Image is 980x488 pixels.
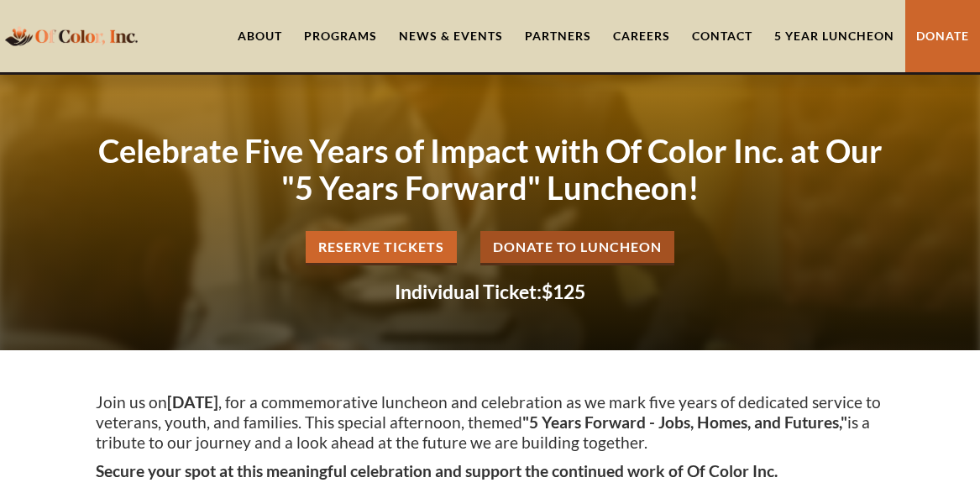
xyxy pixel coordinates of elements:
[395,280,542,303] strong: Individual Ticket:
[96,461,778,480] strong: Secure your spot at this meaningful celebration and support the continued work of Of Color Inc.
[480,231,674,265] a: Donate to Luncheon
[96,392,885,453] p: Join us on , for a commemorative luncheon and celebration as we mark five years of dedicated serv...
[98,131,883,207] strong: Celebrate Five Years of Impact with Of Color Inc. at Our "5 Years Forward" Luncheon!
[522,412,847,432] strong: "5 Years Forward - Jobs, Homes, and Futures,"
[167,392,218,412] strong: [DATE]
[96,282,885,302] h2: $125
[304,28,377,45] div: Programs
[306,231,457,265] a: Reserve Tickets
